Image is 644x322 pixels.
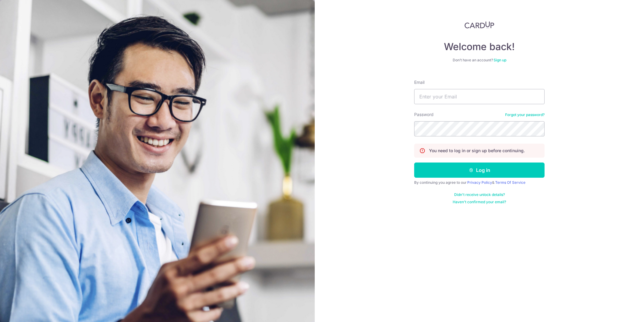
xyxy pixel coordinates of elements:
[414,180,545,185] div: By continuing you agree to our &
[465,21,494,29] img: CardUp Logo
[414,41,545,53] h4: Welcome back!
[454,192,505,197] a: Didn't receive unlock details?
[453,200,506,204] a: Haven't confirmed your email?
[429,148,525,154] p: You need to log in or sign up before continuing.
[414,163,545,178] button: Log in
[505,112,545,117] a: Forgot your password?
[494,58,506,62] a: Sign up
[414,89,545,104] input: Enter your Email
[414,111,434,118] label: Password
[495,180,525,185] a: Terms Of Service
[414,58,545,63] div: Don’t have an account?
[467,180,492,185] a: Privacy Policy
[414,79,424,85] label: Email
